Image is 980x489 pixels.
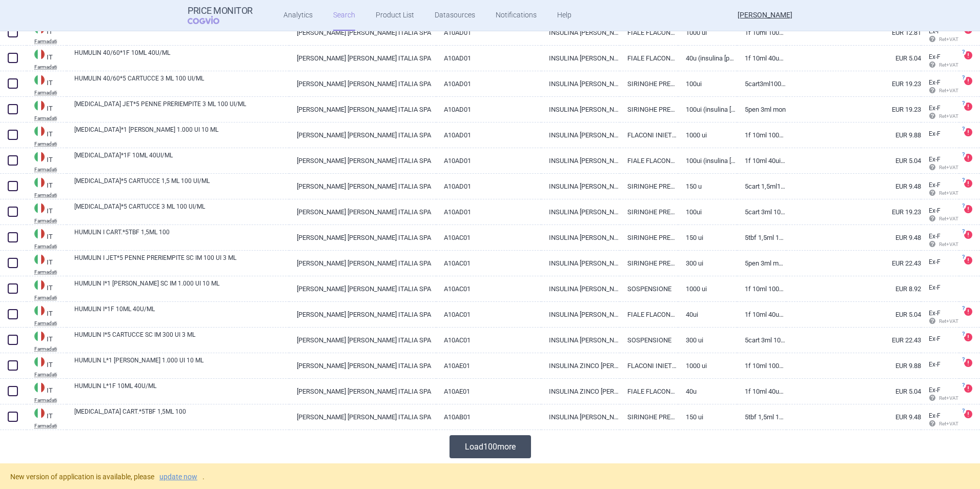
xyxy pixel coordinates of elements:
a: ITITFarmadati [27,304,67,326]
a: [PERSON_NAME] [PERSON_NAME] ITALIA SPA [289,225,436,250]
abbr: Farmadati — Online database developed by Farmadati Italia S.r.l., Italia. [34,270,67,275]
span: ? [960,331,966,337]
a: INSULINA [PERSON_NAME] ISOFANO DA DNA RICOMBINANTE [541,276,620,301]
a: [PERSON_NAME] [PERSON_NAME] ITALIA SPA [289,71,436,96]
abbr: Farmadati — Online database developed by Farmadati Italia S.r.l., Italia. [34,116,67,121]
a: ITITFarmadati [27,253,67,275]
a: ? [964,128,976,136]
a: [PERSON_NAME] [PERSON_NAME] ITALIA SPA [289,404,436,430]
a: A10AD01 [436,20,541,45]
a: A10AD01 [436,174,541,199]
img: Italy [34,177,45,188]
a: [MEDICAL_DATA] JET*5 PENNE PRERIEMPITE 3 ML 100 UI/ML [74,99,289,118]
a: ? [964,205,976,213]
a: Ex-F Ret+VAT calc [921,229,959,253]
a: ITITFarmadati [27,228,67,249]
span: ? [960,49,966,55]
a: 1F 10ML 40U/ML [737,379,786,404]
abbr: Farmadati — Online database developed by Farmadati Italia S.r.l., Italia. [34,295,67,300]
a: INSULINA [PERSON_NAME] DA DNA RICOMBINANTE/INSULINA [PERSON_NAME] ISOFANO DA DNA RICOMBINANTE [541,148,620,173]
span: Ex-factory price [929,79,941,86]
a: [PERSON_NAME] [PERSON_NAME] ITALIA SPA [289,302,436,327]
span: Ret+VAT calc [929,165,968,170]
a: ITITFarmadati [27,176,67,198]
a: ? [964,154,976,162]
a: A10AC01 [436,225,541,250]
a: Ex-F Ret+VAT calc [921,152,959,176]
a: A10AD01 [436,199,541,225]
a: 1F 10ML 40U/ML [737,302,786,327]
a: Ex-F Ret+VAT calc [921,75,959,99]
a: INSULINA [PERSON_NAME] DA DNA RICOMBINANTE/INSULINA [PERSON_NAME] ISOFANO DA DNA RICOMBINANTE [541,174,620,199]
a: ITITFarmadati [27,202,67,223]
span: ? [960,126,966,132]
a: [PERSON_NAME] [PERSON_NAME] ITALIA SPA [289,174,436,199]
a: ? [964,256,976,264]
a: A10AD01 [436,71,541,96]
a: 40U (insulina [PERSON_NAME]) + 60U (insulina [PERSON_NAME] isofano) [678,46,737,71]
span: Ret+VAT calc [929,421,968,426]
span: Ex-factory price [929,233,941,240]
span: Ex-factory price [929,412,941,419]
span: Ex-factory price [929,284,941,291]
a: ITITFarmadati [27,279,67,300]
span: New version of application is available, please . [10,473,205,481]
a: [MEDICAL_DATA]*5 CARTUCCE 3 ML 100 UI/ML [74,202,289,220]
span: Ret+VAT calc [929,88,968,93]
a: ? [964,51,976,59]
a: 150 UI [678,404,737,430]
span: Ex-factory price [929,53,941,60]
a: A10AD01 [436,46,541,71]
a: ? [964,308,976,316]
a: HUMULIN I*1F 10ML 40U/ML [74,304,289,323]
a: A10AC01 [436,276,541,301]
a: ? [964,333,976,341]
a: 5CART 3ML 100UI/ML [737,328,786,353]
a: 100UI (insulina [PERSON_NAME]) + 1000UI (insulina [PERSON_NAME] isofano) [678,97,737,122]
a: A10AB01 [436,404,541,430]
a: A10AC01 [436,302,541,327]
span: ? [960,408,966,414]
a: [PERSON_NAME] [PERSON_NAME] ITALIA SPA [289,20,436,45]
span: ? [960,382,966,389]
span: Ret+VAT calc [929,241,968,247]
a: INSULINA [PERSON_NAME] DA DNA RICOMBINANTE/INSULINA [PERSON_NAME] ISOFANO DA DNA RICOMBINANTE [541,123,620,148]
a: SIRINGHE PRERIEMPITE/[PERSON_NAME] + [PERSON_NAME] [620,97,679,122]
a: FLACONI INIETTABILI [620,123,679,148]
abbr: Farmadati — Online database developed by Farmadati Italia S.r.l., Italia. [34,347,67,352]
abbr: Farmadati — Online database developed by Farmadati Italia S.r.l., Italia. [34,398,67,403]
a: 1F 10ML 40U/ML [737,46,786,71]
span: Ex-factory price [929,181,941,189]
a: ? [964,410,976,418]
a: A10AC01 [436,251,541,276]
a: [PERSON_NAME] [PERSON_NAME] ITALIA SPA [289,276,436,301]
a: EUR 22.43 [786,251,921,276]
span: Ret+VAT calc [929,216,968,221]
a: EUR 22.43 [786,328,921,353]
a: A10AE01 [436,379,541,404]
a: INSULINA [PERSON_NAME] ISOFANO DA DNA RICOMBINANTE [541,225,620,250]
span: ? [960,75,966,81]
a: A10AD01 [436,148,541,173]
a: FIALE FLACONCINI FIALOIDI [620,46,679,71]
img: Italy [34,331,45,341]
a: INSULINA [PERSON_NAME] DA DNA RICOMBINANTE [541,404,620,430]
img: Italy [34,254,45,264]
a: Ex-F Ret+VAT calc [921,50,959,73]
span: Ex-factory price [929,310,941,317]
a: SIRINGHE PRERIEMPITE/[PERSON_NAME] + [PERSON_NAME] [620,251,679,276]
span: Ex-factory price [929,361,941,368]
a: 1000 UI [678,353,737,378]
abbr: Farmadati — Online database developed by Farmadati Italia S.r.l., Italia. [34,218,67,223]
a: Ex-F Ret+VAT calc [921,383,959,406]
span: Ret+VAT calc [929,395,968,401]
a: 1000 UI [678,20,737,45]
a: Ex-F [921,255,959,270]
a: Ex-F Ret+VAT calc [921,409,959,432]
a: EUR 9.88 [786,353,921,378]
a: Ex-F Ret+VAT calc [921,306,959,330]
a: INSULINA [PERSON_NAME]/INSULINA [PERSON_NAME] ISOFANO [541,46,620,71]
span: Ex-factory price [929,258,941,266]
a: ITITFarmadati [27,48,67,70]
img: Italy [34,100,45,111]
